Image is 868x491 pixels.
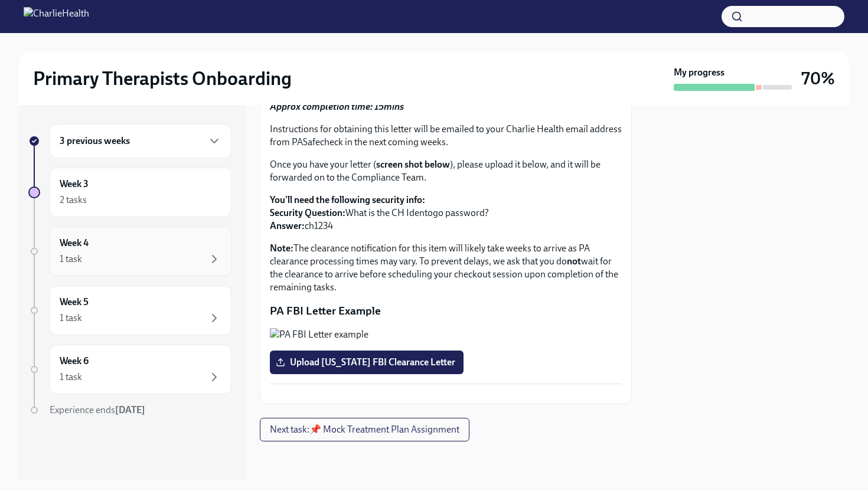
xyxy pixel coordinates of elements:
[270,158,622,184] p: Once you have your letter ( ), please upload it below, and it will be forwarded on to the Complia...
[33,67,292,90] h2: Primary Therapists Onboarding
[801,68,835,89] h3: 70%
[28,168,231,217] a: Week 32 tasks
[270,207,345,218] strong: Security Question:
[28,227,231,276] a: Week 41 task
[60,312,82,325] div: 1 task
[50,404,145,415] span: Experience ends
[278,356,455,368] span: Upload [US_STATE] FBI Clearance Letter
[270,101,404,112] strong: Approx completion time: 15mins
[60,237,89,250] h6: Week 4
[260,418,469,441] button: Next task:📌 Mock Treatment Plan Assignment
[28,286,231,335] a: Week 51 task
[50,124,231,158] div: 3 previous weeks
[270,194,622,233] p: What is the CH Identogo password? ch1234
[270,243,293,254] strong: Note:
[24,7,89,26] img: CharlieHealth
[270,220,305,231] strong: Answer:
[376,159,450,170] strong: screen shot below
[28,345,231,394] a: Week 61 task
[270,351,464,374] label: Upload [US_STATE] FBI Clearance Letter
[567,256,581,267] strong: not
[270,242,622,294] p: The clearance notification for this item will likely take weeks to arrive as PA clearance process...
[60,194,87,207] div: 2 tasks
[115,404,145,415] strong: [DATE]
[270,303,622,319] p: PA FBI Letter Example
[60,135,130,148] h6: 3 previous weeks
[60,253,82,266] div: 1 task
[60,355,89,368] h6: Week 6
[60,178,89,191] h6: Week 3
[674,66,725,79] strong: My progress
[270,328,622,341] button: Zoom image
[270,194,425,205] strong: You'll need the following security info:
[60,296,89,309] h6: Week 5
[270,424,459,436] span: Next task : 📌 Mock Treatment Plan Assignment
[270,123,622,149] p: Instructions for obtaining this letter will be emailed to your Charlie Health email address from ...
[60,371,82,384] div: 1 task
